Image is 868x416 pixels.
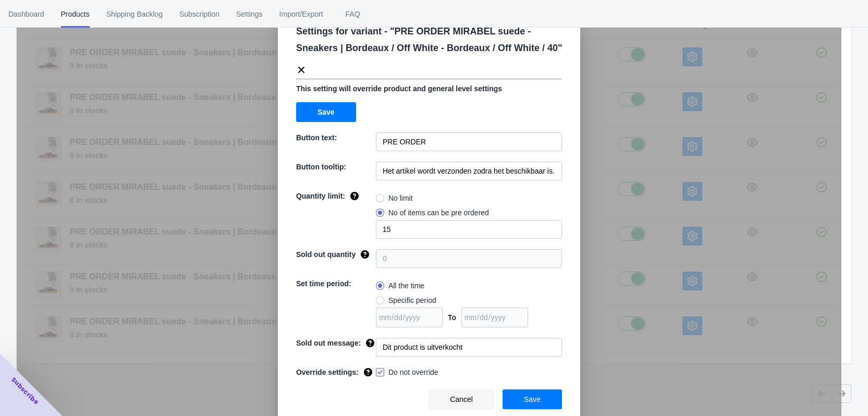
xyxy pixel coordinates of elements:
span: Subscription [179,1,219,28]
span: This setting will override product and general level settings [296,84,502,93]
span: Sold out message: [296,339,361,347]
span: Shipping Backlog [106,1,163,28]
span: Cancel [450,395,473,403]
span: Button tooltip: [296,163,346,171]
span: Sold out quantity [296,250,356,259]
span: No limit [388,193,413,203]
span: Do not override [388,367,438,377]
span: Set time period: [296,279,351,288]
button: Save [296,102,356,122]
button: Save [503,389,562,409]
span: Save [317,108,335,116]
span: Products [61,1,90,28]
span: Save [524,395,541,403]
span: Dashboard [8,1,44,28]
span: All the time [388,280,424,291]
span: FAQ [340,1,366,28]
span: No of items can be pre ordered [388,207,489,218]
span: Button text: [296,133,337,142]
button: Next [832,384,851,403]
span: Specific period [388,295,436,305]
span: Subscribe [9,375,41,407]
span: To [448,313,456,322]
button: Cancel [429,389,494,409]
span: Settings [236,1,263,28]
span: Override settings: [296,368,359,376]
p: Settings for variant - " PRE ORDER MIRABEL suede - Sneakers | Bordeaux / Off White - Bordeaux / O... [296,23,570,56]
span: Quantity limit: [296,192,345,200]
span: Import/Export [279,1,323,28]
